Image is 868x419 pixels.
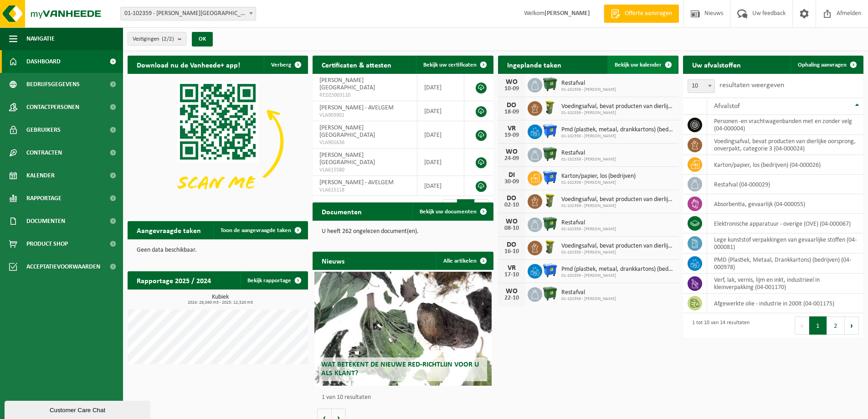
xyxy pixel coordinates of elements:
div: 02-10 [503,202,521,208]
h2: Aangevraagde taken [128,221,210,239]
a: Wat betekent de nieuwe RED-richtlijn voor u als klant? [314,272,491,386]
span: Bekijk uw certificaten [423,62,477,68]
h2: Uw afvalstoffen [683,56,750,73]
h2: Nieuws [313,252,354,269]
td: [DATE] [417,149,464,176]
span: Wat betekent de nieuwe RED-richtlijn voor u als klant? [321,361,479,377]
div: 10-09 [503,86,521,92]
span: Bekijk uw documenten [420,209,477,215]
button: Verberg [264,56,307,74]
span: Product Shop [26,233,68,255]
img: WB-1100-HPE-GN-04 [542,216,558,232]
img: WB-0060-HPE-GN-50 [542,100,558,115]
div: DI [503,171,521,179]
h2: Download nu de Vanheede+ app! [128,56,249,73]
p: Geen data beschikbaar. [137,247,299,253]
img: WB-1100-HPE-GN-04 [542,77,558,92]
td: elektronische apparatuur - overige (OVE) (04-000067) [707,214,863,233]
td: voedingsafval, bevat producten van dierlijke oorsprong, onverpakt, categorie 3 (04-000024) [707,135,863,155]
div: 24-09 [503,155,521,162]
td: [DATE] [417,121,464,149]
span: 10 [688,80,714,93]
span: Contracten [26,141,62,164]
span: RED25003110 [319,92,410,99]
div: WO [503,78,521,86]
img: Download de VHEPlus App [128,74,308,209]
span: Dashboard [26,50,61,73]
span: 01-102359 - CHARLES KESTELEYN - GENT [121,7,256,20]
div: 1 tot 10 van 14 resultaten [688,316,750,336]
span: Restafval [561,80,616,87]
span: 01-102359 - CHARLES KESTELEYN - GENT [120,7,256,21]
span: Navigatie [26,27,55,50]
button: Next [845,316,859,335]
button: OK [192,32,213,47]
span: 10 [688,79,715,93]
div: DO [503,102,521,109]
a: Bekijk rapportage [240,271,307,290]
span: Gebruikers [26,119,61,141]
img: WB-1100-HPE-GN-04 [542,146,558,162]
span: Rapportage [26,187,62,210]
div: 08-10 [503,225,521,232]
span: [PERSON_NAME][GEOGRAPHIC_DATA] [319,124,375,139]
span: Restafval [561,219,616,227]
td: restafval (04-000029) [707,175,863,194]
span: Contactpersonen [26,96,79,119]
div: WO [503,288,521,295]
span: Restafval [561,289,616,296]
span: Vestigingen [133,32,174,46]
span: Restafval [561,150,616,157]
div: 22-10 [503,295,521,301]
img: WB-0060-HPE-GN-50 [542,193,558,208]
td: [DATE] [417,74,464,101]
span: Kalender [26,164,55,187]
button: Vestigingen(2/2) [128,32,186,46]
span: Bekijk uw kalender [615,62,662,68]
span: VLA615580 [319,166,410,174]
iframe: chat widget [5,399,152,419]
span: Bedrijfsgegevens [26,73,80,96]
td: verf, lak, vernis, lijm en inkt, industrieel in kleinverpakking (04-001170) [707,274,863,294]
div: DO [503,241,521,248]
td: [DATE] [417,176,464,196]
td: absorbentia, gevaarlijk (04-000055) [707,194,863,214]
label: resultaten weergeven [719,82,784,89]
span: Documenten [26,210,65,233]
h2: Ingeplande taken [498,56,570,73]
span: Acceptatievoorwaarden [26,255,100,278]
img: WB-1100-HPE-BE-04 [542,170,558,185]
a: Bekijk uw documenten [412,202,493,221]
span: 01-102359 - [PERSON_NAME] [561,227,616,232]
span: Afvalstof [714,103,740,110]
span: 01-102359 - [PERSON_NAME] [561,87,616,93]
img: WB-1100-HPE-BE-04 [542,263,558,278]
span: Verberg [271,62,291,68]
div: 17-10 [503,272,521,278]
span: VLA903901 [319,112,410,119]
td: PMD (Plastiek, Metaal, Drankkartons) (bedrijven) (04-000978) [707,253,863,274]
a: Bekijk uw certificaten [416,56,493,74]
button: 1 [809,316,827,335]
span: Voedingsafval, bevat producten van dierlijke oorsprong, onverpakt, categorie 3 [561,243,674,250]
td: karton/papier, los (bedrijven) (04-000026) [707,155,863,175]
td: personen -en vrachtwagenbanden met en zonder velg (04-000004) [707,115,863,135]
span: [PERSON_NAME] - AVELGEM [319,104,394,111]
span: 01-102359 - [PERSON_NAME] [561,180,636,186]
h2: Rapportage 2025 / 2024 [128,271,220,289]
td: [DATE] [417,101,464,121]
div: WO [503,148,521,155]
a: Ophaling aanvragen [791,56,863,74]
span: 01-102359 - [PERSON_NAME] [561,134,674,139]
span: 2024: 28,040 m3 - 2025: 12,520 m3 [132,300,308,305]
span: [PERSON_NAME][GEOGRAPHIC_DATA] [319,152,375,166]
h2: Certificaten & attesten [313,56,401,73]
span: 01-102359 - [PERSON_NAME] [561,203,674,209]
span: 01-102359 - [PERSON_NAME] [561,296,616,302]
span: VLA615118 [319,186,410,194]
span: Offerte aanvragen [622,9,674,18]
span: VLA901636 [319,139,410,146]
span: Ophaling aanvragen [798,62,847,68]
h2: Documenten [313,202,371,220]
